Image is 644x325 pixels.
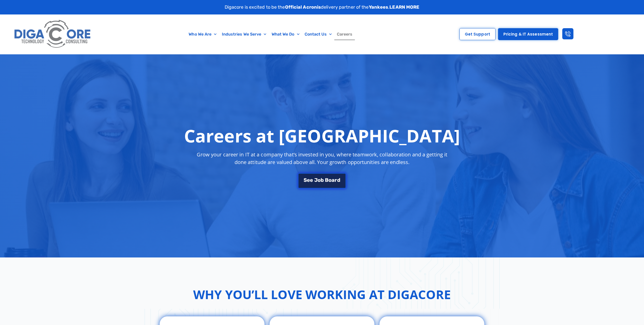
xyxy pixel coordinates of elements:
h2: Why You’ll Love Working at Digacore [193,285,451,304]
nav: Menu [124,28,417,40]
a: Who We Are [186,28,219,40]
a: See Job Board [298,173,346,188]
span: r [335,177,337,183]
strong: Official Acronis [285,4,321,10]
a: Industries We Serve [219,28,269,40]
span: o [328,177,332,183]
h1: Careers at [GEOGRAPHIC_DATA] [184,125,460,146]
span: d [337,177,340,183]
p: Grow your career in IT at a company that’s invested in you, where teamwork, collaboration and a g... [192,151,452,166]
a: Get Support [459,28,496,40]
span: a [332,177,335,183]
a: Careers [334,28,355,40]
span: J [314,177,318,183]
span: o [318,177,321,183]
span: Pricing & IT Assessment [503,32,553,36]
img: Digacore logo 1 [12,17,93,52]
span: S [304,177,307,183]
a: LEARN MORE [389,4,419,10]
strong: Yankees [369,4,388,10]
span: b [321,177,324,183]
p: Digacore is excited to be the delivery partner of the . [225,4,420,11]
span: B [325,177,328,183]
span: Get Support [465,32,490,36]
span: e [310,177,313,183]
a: Contact Us [302,28,334,40]
span: e [307,177,310,183]
a: Pricing & IT Assessment [498,28,558,40]
a: What We Do [269,28,302,40]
